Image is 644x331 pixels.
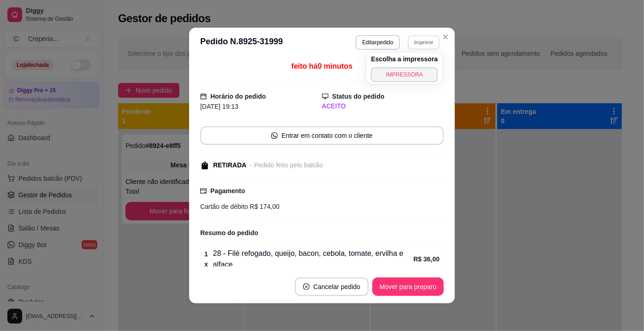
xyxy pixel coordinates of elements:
[200,203,248,210] span: Cartão de débito
[204,248,413,270] div: 28 - Filé refogado, queijo, bacon, cebola, tomate, ervilha e alface
[295,278,369,296] button: close-circleCancelar pedido
[356,35,400,50] button: Editarpedido
[371,67,438,82] button: IMPRESSORA
[372,278,444,296] button: Mover para preparo
[413,255,440,263] strong: R$ 36,00
[322,101,444,111] div: ACEITO
[371,54,438,64] h4: Escolha a impressora
[200,188,207,194] span: credit-card
[210,93,266,100] strong: Horário do pedido
[438,30,453,44] button: Close
[322,93,328,100] span: desktop
[271,132,278,139] span: whats-app
[303,284,310,290] span: close-circle
[200,35,283,50] h3: Pedido N. 8925-31999
[200,93,207,100] span: calendar
[204,250,208,268] strong: 1 x
[250,160,323,170] div: - Pedido feito pelo balcão
[210,187,245,195] strong: Pagamento
[200,229,258,236] strong: Resumo do pedido
[213,160,246,170] div: RETIRADA
[200,126,444,145] button: whats-appEntrar em contato com o cliente
[292,62,352,70] span: feito há 0 minutos
[248,203,280,210] span: R$ 174,00
[332,93,385,100] strong: Status do pedido
[408,35,440,49] button: Imprimir
[200,103,239,110] span: [DATE] 19:13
